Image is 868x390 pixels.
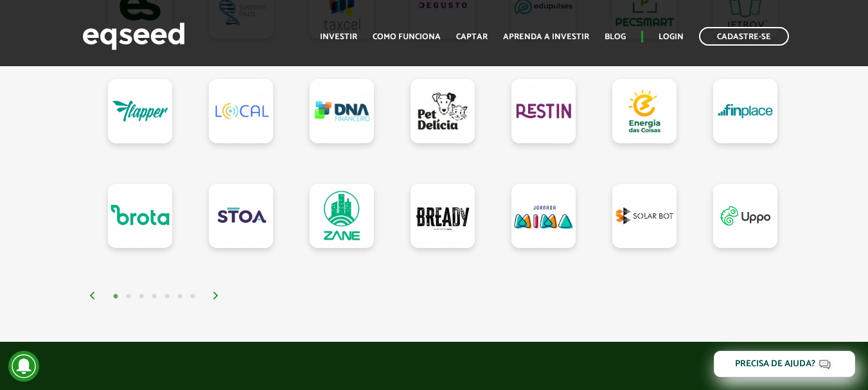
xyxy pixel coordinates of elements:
img: arrow%20right.svg [212,292,220,299]
a: Cadastre-se [699,27,789,46]
a: Restin [511,79,576,143]
img: EqSeed [82,19,185,53]
button: 3 of 3 [135,290,148,303]
a: Flapper [108,79,172,143]
button: 2 of 3 [122,290,135,303]
a: Blog [605,33,626,41]
a: Pet Delícia [411,79,475,143]
a: Jornada Mima [511,184,576,248]
a: Login [659,33,684,41]
a: Loocal [209,79,273,143]
a: Como funciona [373,33,441,41]
a: Solar Bot [612,184,677,248]
a: Aprenda a investir [503,33,589,41]
a: Captar [456,33,488,41]
button: 6 of 3 [173,290,186,303]
a: Finplace [713,79,777,143]
a: STOA Seguros [209,184,273,248]
button: 7 of 3 [186,290,199,303]
img: arrow%20left.svg [89,292,96,299]
a: Brota Company [108,184,172,248]
button: 1 of 3 [109,290,122,303]
a: Zane [310,184,374,248]
a: Uppo [713,184,777,248]
a: DNA Financeiro [310,79,374,143]
a: Bready [411,184,475,248]
a: Energia das Coisas [612,79,677,143]
a: Investir [320,33,357,41]
button: 5 of 3 [161,290,173,303]
button: 4 of 3 [148,290,161,303]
